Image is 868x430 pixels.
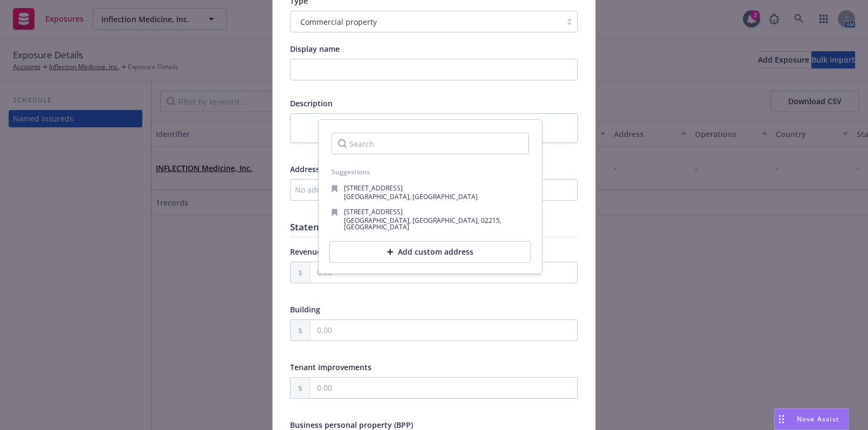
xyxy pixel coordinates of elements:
button: [STREET_ADDRESS][GEOGRAPHIC_DATA], [GEOGRAPHIC_DATA] [323,181,538,204]
span: Description [290,98,333,108]
input: 0.00 [311,378,577,398]
span: Tenant improvements [290,362,371,372]
span: [GEOGRAPHIC_DATA], [GEOGRAPHIC_DATA] [344,192,478,201]
span: Commercial property [296,16,556,28]
div: Drag to move [775,409,788,429]
span: Address [290,164,320,174]
span: Commercial property [300,16,377,28]
span: Revenues at location [290,247,367,257]
input: 0.00 [311,262,577,283]
button: No address selected [290,179,578,201]
div: No address selected [295,184,562,195]
div: Suggestions [332,167,529,176]
input: Search [332,133,529,154]
input: 0.00 [311,320,577,340]
span: Display name [290,44,340,54]
span: Nova Assist [797,414,839,424]
span: Building [290,304,320,315]
button: Add custom address [329,241,531,263]
span: [STREET_ADDRESS] [344,183,403,193]
h1: Statement of values [290,221,578,233]
button: [STREET_ADDRESS][GEOGRAPHIC_DATA], [GEOGRAPHIC_DATA], 02215, [GEOGRAPHIC_DATA] [323,204,538,235]
button: Nova Assist [774,408,849,430]
span: [GEOGRAPHIC_DATA], [GEOGRAPHIC_DATA], 02215, [GEOGRAPHIC_DATA] [344,216,501,231]
span: Business personal property (BPP) [290,420,413,430]
span: [STREET_ADDRESS] [344,207,403,216]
